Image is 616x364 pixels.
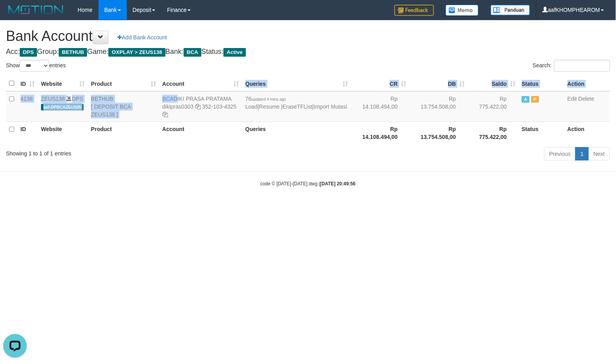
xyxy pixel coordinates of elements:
[246,96,286,102] span: 76
[522,96,530,103] span: Active
[88,76,159,91] th: Product: activate to sort column ascending
[468,76,519,91] th: Saldo: activate to sort column ascending
[112,31,172,44] a: Add Bank Account
[564,122,610,144] th: Action
[6,4,66,16] img: MOTION_logo.png
[409,76,468,91] th: DB: activate to sort column ascending
[259,103,279,110] a: Resume
[519,76,564,91] th: Status
[246,96,347,110] span: | | |
[6,60,66,72] label: Show entries
[38,76,88,91] th: Website: activate to sort column ascending
[3,3,27,27] button: Open LiveChat chat widget
[59,48,87,57] span: BETHUB
[195,103,201,110] a: Copy dikipras0303 to clipboard
[409,122,468,144] th: Rp 13.754.508,00
[162,103,194,110] a: dikipras0303
[579,96,594,102] a: Delete
[41,104,84,111] span: aaf-DPBCAZEUS05
[20,48,37,57] span: DPS
[564,76,610,91] th: Action
[20,60,49,72] select: Showentries
[531,96,539,103] span: Paused
[320,181,355,187] strong: [DATE] 20:49:56
[351,91,409,122] td: Rp 14.108.494,00
[568,96,577,102] a: Edit
[162,96,174,102] span: BCA
[468,91,519,122] td: Rp 775.422,00
[575,147,589,161] a: 1
[588,147,610,161] a: Next
[6,28,610,44] h1: Bank Account
[261,181,356,187] small: code © [DATE]-[DATE] dwg |
[533,60,610,72] label: Search:
[468,122,519,144] th: Rp 775.422,00
[6,146,251,157] div: Showing 1 to 1 of 1 entries
[88,91,159,122] td: BETHUB [ DEPOSIT BCA ZEUS138 ]
[108,48,165,57] span: OXPLAY > ZEUS138
[17,122,38,144] th: ID
[184,48,201,57] span: BCA
[17,76,38,91] th: ID: activate to sort column ascending
[159,91,242,122] td: DIKI PRASA PRATAMA 352-103-4325
[314,103,347,110] a: Import Mutasi
[283,103,312,110] a: EraseTFList
[38,91,88,122] td: DPS
[554,60,610,72] input: Search:
[446,5,479,16] img: Button%20Memo.svg
[246,103,258,110] a: Load
[351,122,409,144] th: Rp 14.108.494,00
[41,96,65,102] a: ZEUS138
[242,122,352,144] th: Queries
[159,122,242,144] th: Account
[544,147,576,161] a: Previous
[251,97,286,102] span: updated 4 mins ago
[491,5,530,15] img: panduan.png
[395,5,434,16] img: Feedback.jpg
[351,76,409,91] th: CR: activate to sort column ascending
[162,111,168,118] a: Copy 3521034325 to clipboard
[409,91,468,122] td: Rp 13.754.508,00
[17,91,38,122] td: 4138
[159,76,242,91] th: Account: activate to sort column ascending
[6,48,610,56] h4: Acc: Group: Game: Bank: Status:
[223,48,246,57] span: Active
[519,122,564,144] th: Status
[242,76,352,91] th: Queries: activate to sort column ascending
[38,122,88,144] th: Website
[88,122,159,144] th: Product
